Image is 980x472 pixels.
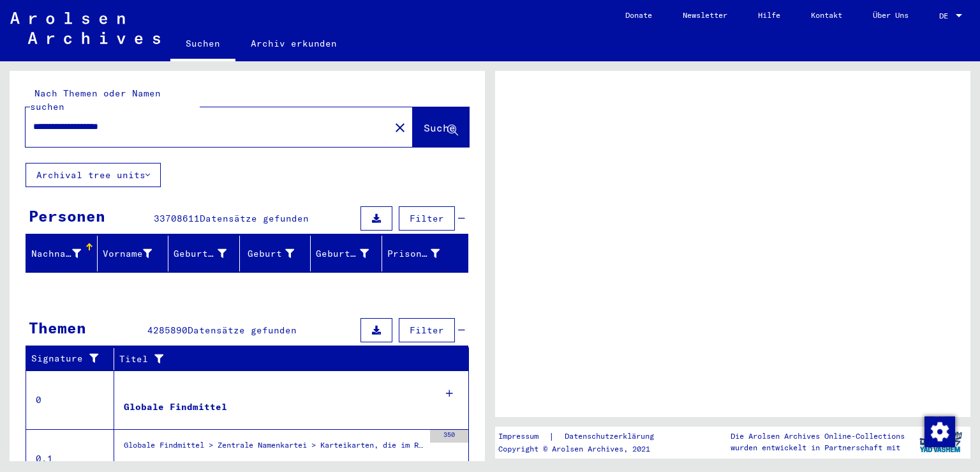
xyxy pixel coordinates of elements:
div: Geburtsname [174,247,226,261]
mat-header-cell: Geburtsdatum [311,236,382,271]
button: Filter [399,318,455,342]
mat-header-cell: Prisoner # [382,236,468,271]
p: Copyright © Arolsen Archives, 2021 [498,443,669,455]
div: Signature [31,352,104,365]
button: Filter [399,206,455,231]
mat-header-cell: Geburt‏ [240,236,311,271]
span: DE [939,11,953,20]
img: Zustimmung ändern [924,416,955,447]
a: Suchen [170,28,235,61]
span: Suche [424,121,456,134]
button: Suche [413,107,469,147]
div: | [498,430,669,443]
a: Impressum [498,430,549,443]
div: Globale Findmittel > Zentrale Namenkartei > Karteikarten, die im Rahmen der sequentiellen Massend... [124,439,424,457]
div: Geburtsdatum [316,243,385,264]
div: Geburtsname [174,243,242,264]
div: Vorname [103,247,152,261]
span: Datensätze gefunden [188,324,297,336]
mat-label: Nach Themen oder Namen suchen [30,88,161,112]
img: Arolsen_neg.svg [10,12,160,44]
mat-header-cell: Vorname [98,236,169,271]
div: Geburt‏ [245,243,311,264]
div: Geburtsdatum [316,247,369,261]
div: Vorname [103,243,168,264]
button: Clear [387,114,413,140]
div: 350 [430,430,468,443]
button: Archival tree units [26,163,161,187]
div: Prisoner # [387,247,440,261]
span: 4285890 [147,324,188,336]
div: Geburt‏ [245,247,295,261]
div: Globale Findmittel [124,400,227,414]
div: Titel [119,349,456,369]
p: Die Arolsen Archives Online-Collections [731,430,905,442]
td: 0 [26,370,114,429]
div: Signature [31,349,117,369]
div: Titel [119,353,443,366]
div: Nachname [31,243,97,264]
span: Datensätze gefunden [200,213,309,224]
span: Filter [410,213,444,224]
span: Filter [410,324,444,336]
span: 33708611 [154,213,200,224]
div: Themen [29,316,86,339]
p: wurden entwickelt in Partnerschaft mit [731,442,905,453]
img: yv_logo.png [917,426,965,458]
a: Archiv erkunden [235,28,352,59]
mat-icon: close [392,120,408,135]
a: Datenschutzerklärung [554,430,669,443]
mat-header-cell: Nachname [26,236,98,271]
div: Nachname [31,247,81,261]
mat-header-cell: Geburtsname [168,236,240,271]
div: Personen [29,204,105,227]
div: Prisoner # [387,243,456,264]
